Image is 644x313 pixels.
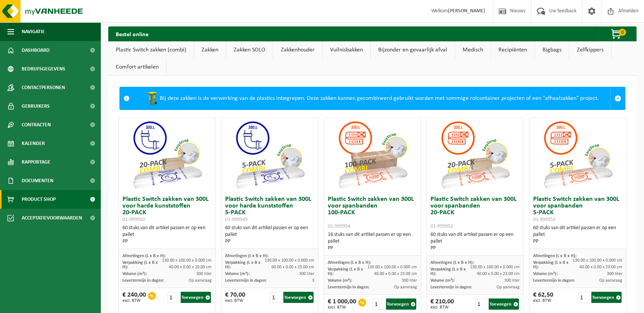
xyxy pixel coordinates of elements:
a: Comfort artikelen [108,59,166,76]
div: PP [328,245,417,252]
div: 16 stuks van dit artikel passen er op een pallet [328,231,417,252]
h3: Plastic Switch zakken van 300L voor spanbanden 100-PACK [328,196,417,230]
a: Zakkenhouder [273,41,322,59]
span: Verpakking (L x B x H): [430,267,466,276]
span: Op aanvraag [497,285,520,290]
div: € 240,00 [122,292,146,303]
span: Contactpersonen [22,78,65,97]
span: Kalender [22,134,45,153]
img: 01-999952 [541,118,615,192]
h3: Plastic Switch zakken van 300L voor spanbanden 20-PACK [430,196,520,230]
span: 300 liter [299,272,314,276]
div: 60 stuks van dit artikel passen er op een pallet [225,225,314,245]
span: Afmetingen (L x B x H): [328,260,371,265]
img: 01-999950 [130,118,205,192]
input: 1 [167,292,180,303]
input: 1 [578,292,591,303]
span: Levertermijn in dagen: [430,285,472,290]
span: Levertermijn in dagen: [122,278,164,283]
a: Vuilnisbakken [323,41,370,59]
span: 130.00 x 100.00 x 0.000 cm [367,265,417,269]
span: Afmetingen (L x B x H): [430,260,474,265]
button: Toevoegen [489,298,519,310]
span: Verpakking (L x B x H): [533,260,569,269]
span: 40.00 x 0.00 x 23.00 cm [374,272,417,276]
a: Zelfkippers [569,41,611,59]
img: 01-999953 [438,118,513,192]
span: excl. BTW [225,298,245,303]
span: 01-999950 [122,217,145,222]
a: Zakken SOLO [226,41,273,59]
span: Verpakking (L x B x H): [122,260,158,269]
span: Op aanvraag [599,278,622,283]
span: excl. BTW [328,305,356,310]
span: 60.00 x 0.00 x 23.00 cm [271,265,314,269]
input: 1 [270,292,283,303]
span: Volume (m³): [225,272,249,276]
span: Volume (m³): [122,272,147,276]
span: 130.00 x 100.00 x 0.000 cm [573,258,622,263]
div: PP [533,238,622,245]
span: 3 [312,278,314,283]
div: € 62,50 [533,292,553,303]
span: 01-999952 [533,217,556,222]
span: 130.00 x 100.00 x 0.000 cm [162,258,212,263]
button: Toevoegen [386,298,416,310]
span: Levertermijn in dagen: [225,278,267,283]
div: 60 stuks van dit artikel passen er op een pallet [122,225,212,245]
span: Levertermijn in dagen: [533,278,575,283]
span: Op aanvraag [189,278,212,283]
span: 130.00 x 100.00 x 0.000 cm [470,265,520,269]
span: Navigatie [22,22,45,41]
span: Op aanvraag [394,285,417,290]
h3: Plastic Switch zakken van 300L voor spanbanden 5-PACK [533,196,622,223]
a: Bijzonder en gevaarlijk afval [371,41,455,59]
span: Acceptatievoorwaarden [22,209,82,227]
span: Levertermijn in dagen: [328,285,369,290]
span: Rapportage [22,153,50,171]
button: Toevoegen [591,292,622,303]
button: Toevoegen [181,292,211,303]
span: Volume (m³): [430,278,455,283]
button: Toevoegen [283,292,314,303]
span: Afmetingen (L x B x H): [122,254,166,258]
div: PP [225,238,314,245]
span: excl. BTW [430,305,454,310]
span: 40.00 x 0.00 x 23.00 cm [477,272,520,276]
a: Medisch [455,41,491,59]
div: Bij deze zakken is de verwerking van de plastics inbegrepen. Deze zakken kunnen gecombineerd gebr... [133,87,610,110]
div: € 70,00 [225,292,245,303]
img: 01-999949 [233,118,307,192]
div: 60 stuks van dit artikel passen er op een pallet [430,231,520,252]
span: 01-999954 [328,224,350,229]
span: Volume (m³): [328,278,352,283]
span: 130.00 x 100.00 x 0.000 cm [265,258,314,263]
span: 40.00 x 0.00 x 23.00 cm [579,265,622,269]
span: 0 [619,29,626,36]
div: PP [122,238,212,245]
span: Dashboard [22,41,50,60]
span: Product Shop [22,190,56,209]
span: 40.00 x 0.00 x 20.00 cm [169,265,212,269]
span: Verpakking (L x B x H): [328,267,363,276]
a: Bigbags [535,41,569,59]
h3: Plastic Switch zakken van 300L voor harde kunststoffen 20-PACK [122,196,212,223]
span: 300 liter [196,272,212,276]
a: Plastic Switch zakken (combi) [108,41,194,59]
span: Volume (m³): [533,272,557,276]
strong: [PERSON_NAME] [448,8,485,14]
input: 1 [475,298,488,310]
span: Afmetingen (L x B x H): [225,254,268,258]
input: 1 [373,298,386,310]
img: 01-999954 [335,118,410,192]
span: 01-999949 [225,217,248,222]
span: excl. BTW [533,298,553,303]
a: Zakken [194,41,226,59]
span: Bedrijfsgegevens [22,60,65,78]
span: Verpakking (L x B x H): [225,260,261,269]
span: 01-999953 [430,224,453,229]
span: Gebruikers [22,97,50,116]
span: Documenten [22,171,53,190]
h2: Bestel online [108,26,156,41]
span: 300 liter [607,272,622,276]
